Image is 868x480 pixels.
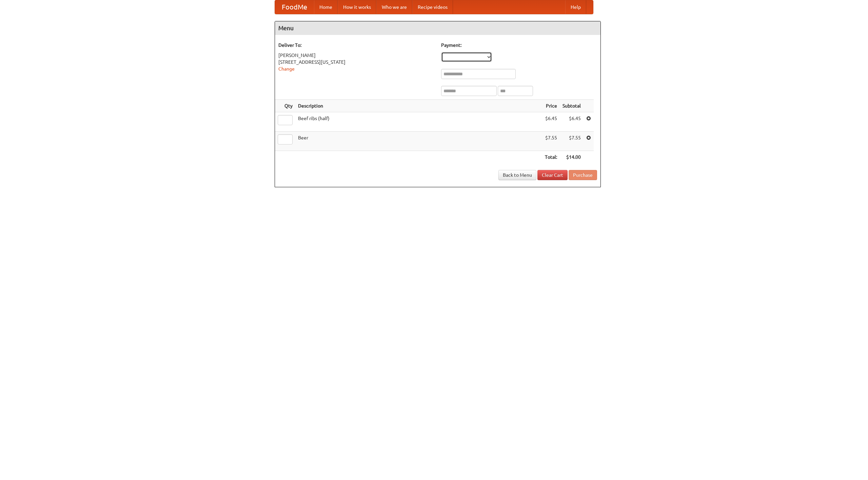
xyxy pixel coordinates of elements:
[295,100,542,112] th: Description
[542,112,560,132] td: $6.45
[542,132,560,151] td: $7.55
[560,132,584,151] td: $7.55
[295,132,542,151] td: Beer
[278,66,295,72] a: Change
[278,52,434,59] div: [PERSON_NAME]
[376,0,412,14] a: Who we are
[275,0,314,14] a: FoodMe
[278,59,434,65] div: [STREET_ADDRESS][US_STATE]
[278,42,434,49] h5: Deliver To:
[560,151,584,164] th: $14.00
[560,100,584,112] th: Subtotal
[542,151,560,164] th: Total:
[338,0,376,14] a: How it works
[412,0,453,14] a: Recipe videos
[569,170,597,180] button: Purchase
[560,112,584,132] td: $6.45
[542,100,560,112] th: Price
[537,170,568,180] a: Clear Cart
[498,170,536,180] a: Back to Menu
[275,100,295,112] th: Qty
[275,21,600,35] h4: Menu
[441,42,597,49] h5: Payment:
[565,0,586,14] a: Help
[295,112,542,132] td: Beef ribs (half)
[314,0,338,14] a: Home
